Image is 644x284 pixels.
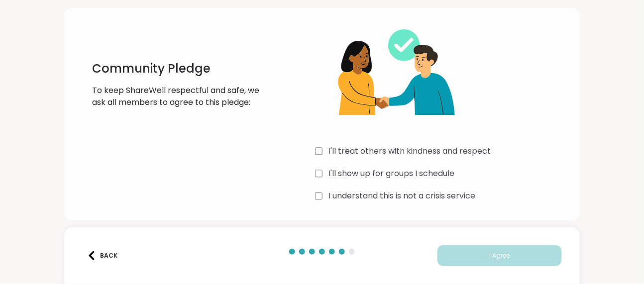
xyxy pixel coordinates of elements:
[82,245,122,266] button: Back
[328,145,491,157] label: I'll treat others with kindness and respect
[92,61,263,77] h1: Community Pledge
[437,245,562,266] button: I Agree
[328,168,454,180] label: I'll show up for groups I schedule
[328,190,475,202] label: I understand this is not a crisis service
[92,85,263,108] p: To keep ShareWell respectful and safe, we ask all members to agree to this pledge:
[87,251,117,260] div: Back
[489,251,510,260] span: I Agree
